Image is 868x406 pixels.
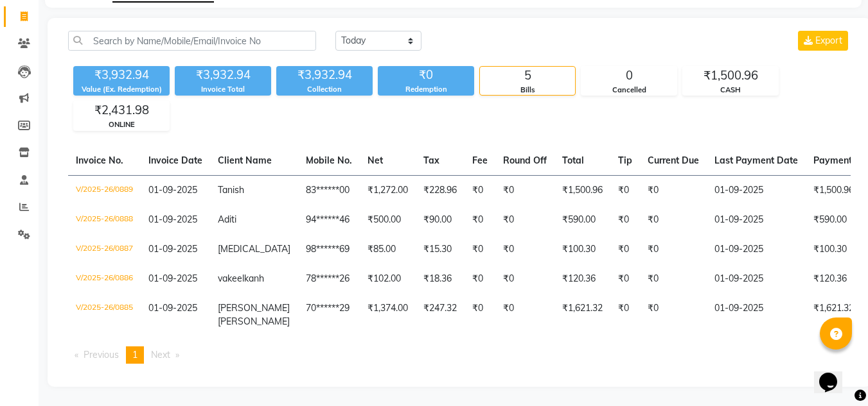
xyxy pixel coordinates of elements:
[175,84,271,95] div: Invoice Total
[360,264,416,294] td: ₹102.00
[360,235,416,264] td: ₹85.00
[68,346,851,364] nav: Pagination
[244,273,264,284] span: kanh
[218,243,290,255] span: [MEDICAL_DATA]
[360,175,416,205] td: ₹1,272.00
[707,205,806,235] td: 01-09-2025
[707,235,806,264] td: 01-09-2025
[151,349,170,360] span: Next
[148,214,197,225] span: 01-09-2025
[554,205,610,235] td: ₹590.00
[683,67,778,85] div: ₹1,500.96
[276,84,373,95] div: Collection
[73,66,170,84] div: ₹3,932.94
[378,84,474,95] div: Redemption
[648,155,699,166] span: Current Due
[640,264,707,294] td: ₹0
[495,175,554,205] td: ₹0
[640,294,707,336] td: ₹0
[68,175,141,205] td: V/2025-26/0889
[495,264,554,294] td: ₹0
[480,85,575,96] div: Bills
[814,355,855,393] iframe: chat widget
[707,294,806,336] td: 01-09-2025
[360,294,416,336] td: ₹1,374.00
[707,175,806,205] td: 01-09-2025
[148,243,197,255] span: 01-09-2025
[465,264,495,294] td: ₹0
[465,294,495,336] td: ₹0
[465,205,495,235] td: ₹0
[618,155,632,166] span: Tip
[714,155,798,166] span: Last Payment Date
[218,273,244,284] span: vakeel
[562,155,584,166] span: Total
[306,155,352,166] span: Mobile No.
[84,349,119,360] span: Previous
[148,155,202,166] span: Invoice Date
[610,264,640,294] td: ₹0
[683,85,778,96] div: CASH
[416,264,465,294] td: ₹18.36
[815,35,842,46] span: Export
[276,66,373,84] div: ₹3,932.94
[495,294,554,336] td: ₹0
[416,235,465,264] td: ₹15.30
[68,205,141,235] td: V/2025-26/0888
[218,316,290,327] span: [PERSON_NAME]
[495,205,554,235] td: ₹0
[68,294,141,336] td: V/2025-26/0885
[640,175,707,205] td: ₹0
[581,85,677,96] div: Cancelled
[368,155,383,166] span: Net
[218,184,244,196] span: Tanish
[68,31,316,51] input: Search by Name/Mobile/Email/Invoice No
[554,175,610,205] td: ₹1,500.96
[472,155,488,166] span: Fee
[218,155,272,166] span: Client Name
[416,205,465,235] td: ₹90.00
[465,175,495,205] td: ₹0
[554,235,610,264] td: ₹100.30
[416,294,465,336] td: ₹247.32
[68,264,141,294] td: V/2025-26/0886
[132,349,137,360] span: 1
[378,66,474,84] div: ₹0
[74,101,169,119] div: ₹2,431.98
[554,264,610,294] td: ₹120.36
[76,155,123,166] span: Invoice No.
[503,155,547,166] span: Round Off
[465,235,495,264] td: ₹0
[610,235,640,264] td: ₹0
[148,302,197,314] span: 01-09-2025
[73,84,170,95] div: Value (Ex. Redemption)
[495,235,554,264] td: ₹0
[416,175,465,205] td: ₹228.96
[360,205,416,235] td: ₹500.00
[175,66,271,84] div: ₹3,932.94
[148,184,197,196] span: 01-09-2025
[610,175,640,205] td: ₹0
[581,67,677,85] div: 0
[554,294,610,336] td: ₹1,621.32
[74,119,169,130] div: ONLINE
[707,264,806,294] td: 01-09-2025
[423,155,439,166] span: Tax
[148,273,197,284] span: 01-09-2025
[610,294,640,336] td: ₹0
[218,214,236,225] span: Aditi
[610,205,640,235] td: ₹0
[798,31,848,51] button: Export
[218,302,290,314] span: [PERSON_NAME]
[68,235,141,264] td: V/2025-26/0887
[640,235,707,264] td: ₹0
[480,67,575,85] div: 5
[640,205,707,235] td: ₹0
